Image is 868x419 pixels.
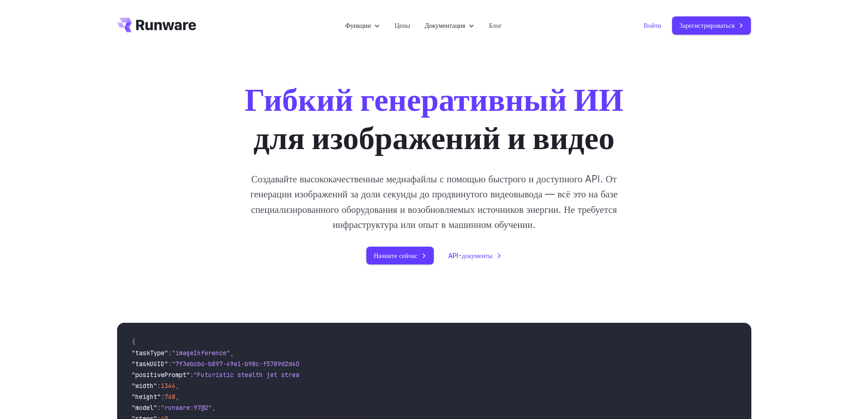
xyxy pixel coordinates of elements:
font: Создавайте высококачественные медиафайлы с помощью быстрого и доступного API. От генерации изобра... [251,173,618,230]
span: , [212,403,216,412]
font: Функции [345,21,371,29]
font: Начните сейчас [374,252,417,259]
span: : [190,371,194,379]
span: "Futuristic stealth jet streaking through a neon-lit cityscape with glowing purple exhaust" [194,371,525,379]
span: : [168,360,172,368]
font: Блог [489,21,502,29]
span: "width" [132,382,157,390]
span: : [157,382,161,390]
span: : [168,349,172,357]
span: "taskType" [132,349,168,357]
font: Гибкий генеративный ИИ [245,80,623,119]
font: Войти [644,21,662,29]
a: Зарегистрироваться [672,16,751,34]
span: , [230,349,234,357]
span: , [175,382,179,390]
a: Блог [489,20,502,31]
a: Перейти к / [117,18,196,32]
span: "model" [132,403,157,412]
a: Начните сейчас [366,247,434,264]
span: : [161,393,164,401]
span: "runware:97@2" [161,403,212,412]
span: { [132,338,135,346]
span: "height" [132,393,161,401]
font: Зарегистрироваться [679,21,734,29]
span: 1344 [161,382,175,390]
span: , [175,393,179,401]
span: "taskUUID" [132,360,168,368]
span: "7f3ebcb6-b897-49e1-b98c-f5789d2d40d7" [172,360,310,368]
span: 768 [164,393,175,401]
span: "positivePrompt" [132,371,190,379]
font: API-документы [448,252,492,259]
a: API-документы [448,250,501,261]
a: Цены [395,20,410,31]
font: Документация [425,21,465,29]
span: : [157,403,161,412]
font: для изображений и видео [253,118,614,157]
a: Войти [644,20,662,31]
font: Цены [395,21,410,29]
span: "imageInference" [172,349,230,357]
